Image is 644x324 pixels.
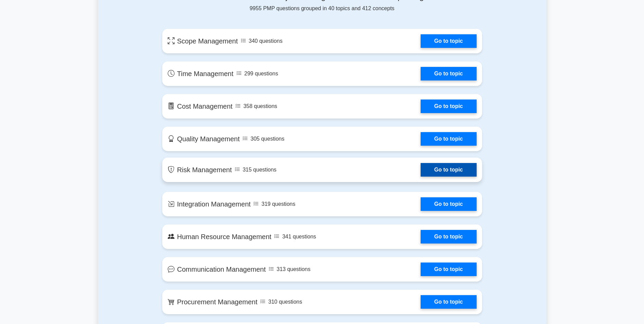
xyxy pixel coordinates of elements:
a: Go to topic [421,197,476,211]
a: Go to topic [421,295,476,309]
a: Go to topic [421,100,476,113]
a: Go to topic [421,263,476,276]
a: Go to topic [421,230,476,244]
a: Go to topic [421,34,476,48]
a: Go to topic [421,163,476,177]
a: Go to topic [421,67,476,80]
a: Go to topic [421,132,476,146]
